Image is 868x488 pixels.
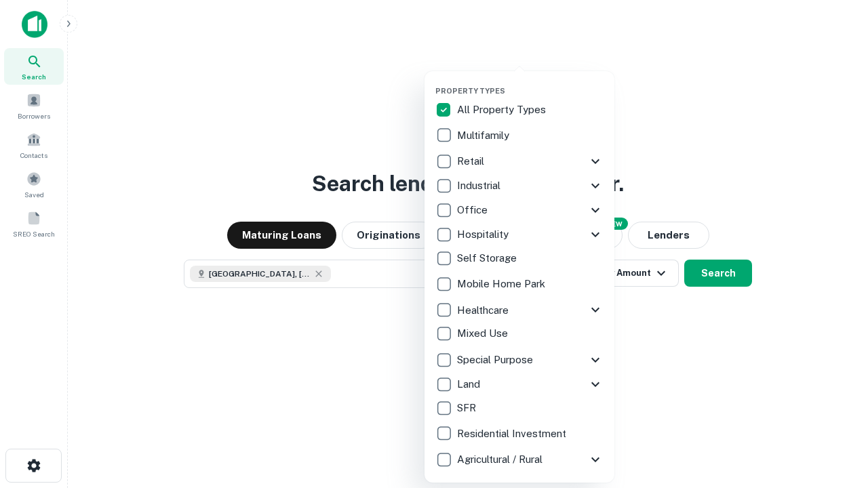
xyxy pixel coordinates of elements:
p: Mobile Home Park [457,276,548,292]
p: Multifamily [457,127,512,144]
div: Healthcare [435,298,604,322]
div: Hospitality [435,222,604,247]
p: Land [457,376,483,392]
p: Retail [457,153,487,169]
div: Office [435,198,604,222]
p: All Property Types [457,102,549,118]
p: Agricultural / Rural [457,451,545,468]
p: Office [457,202,490,218]
p: Self Storage [457,250,519,266]
p: Mixed Use [457,325,511,342]
div: Land [435,372,604,396]
div: Retail [435,149,604,174]
iframe: Chat Widget [800,380,868,445]
p: Industrial [457,178,503,194]
div: Industrial [435,174,604,198]
p: SFR [457,400,479,416]
div: Special Purpose [435,348,604,372]
div: Agricultural / Rural [435,447,604,472]
p: Hospitality [457,226,511,243]
p: Residential Investment [457,426,569,442]
p: Special Purpose [457,352,536,368]
span: Property Types [435,87,505,95]
p: Healthcare [457,302,511,319]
